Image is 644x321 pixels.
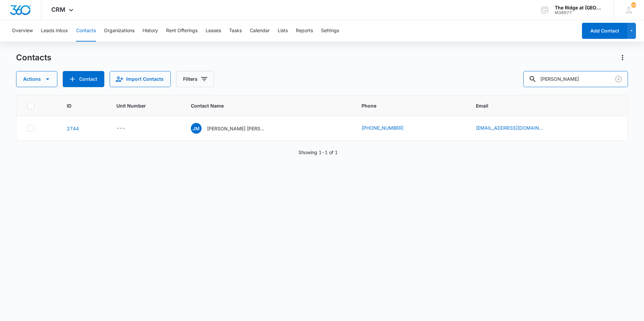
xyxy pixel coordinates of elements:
button: Leads Inbox [41,20,68,42]
button: Filters [176,71,214,87]
button: Rent Offerings [166,20,198,42]
span: JM [191,123,202,134]
div: account name [555,5,604,10]
div: --- [116,124,125,132]
div: Unit Number - - Select to Edit Field [116,124,138,132]
button: Add Contact [582,23,627,39]
a: [PHONE_NUMBER] [362,124,404,131]
button: Settings [321,20,339,42]
button: Organizations [104,20,135,42]
span: ID [67,102,91,109]
button: Add Contact [63,71,104,87]
input: Search Contacts [523,71,628,87]
h1: Contacts [16,53,51,63]
button: Calendar [250,20,270,42]
span: Unit Number [116,102,175,109]
div: Email - herrerayose99@gmail.com - Select to Edit Field [476,124,555,132]
button: Import Contacts [110,71,171,87]
span: 108 [631,2,636,8]
span: CRM [51,6,65,13]
div: Contact Name - Joseph Monserrat Herrera Soto - Select to Edit Field [191,123,279,134]
button: Lists [278,20,288,42]
a: Navigate to contact details page for Joseph Monserrat Herrera Soto [67,126,79,131]
div: account id [555,10,604,15]
button: Contacts [76,20,96,42]
div: Phone - (970) 861-9630 - Select to Edit Field [362,124,416,132]
p: [PERSON_NAME] [PERSON_NAME] [207,125,267,132]
p: Showing 1-1 of 1 [299,149,338,156]
button: Actions [16,71,57,87]
a: [EMAIL_ADDRESS][DOMAIN_NAME] [476,124,543,131]
button: History [143,20,158,42]
button: Leases [206,20,221,42]
button: Overview [12,20,33,42]
span: Contact Name [191,102,336,109]
button: Clear [613,74,624,84]
span: Email [476,102,607,109]
button: Actions [617,52,628,63]
button: Reports [296,20,313,42]
button: Tasks [229,20,242,42]
div: notifications count [631,2,636,8]
span: Phone [362,102,450,109]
